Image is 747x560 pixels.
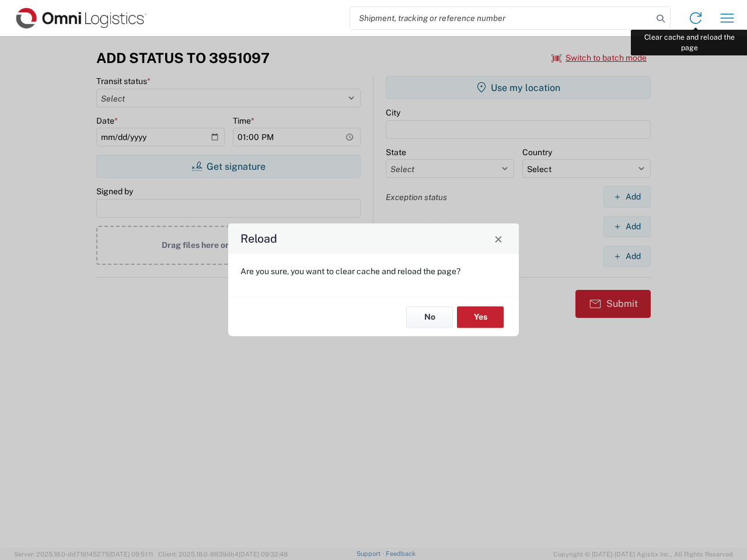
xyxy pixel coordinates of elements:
button: No [406,306,453,328]
button: Yes [457,306,504,328]
h4: Reload [240,230,277,247]
button: Close [490,230,507,247]
input: Shipment, tracking or reference number [350,7,652,29]
p: Are you sure, you want to clear cache and reload the page? [240,266,507,276]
